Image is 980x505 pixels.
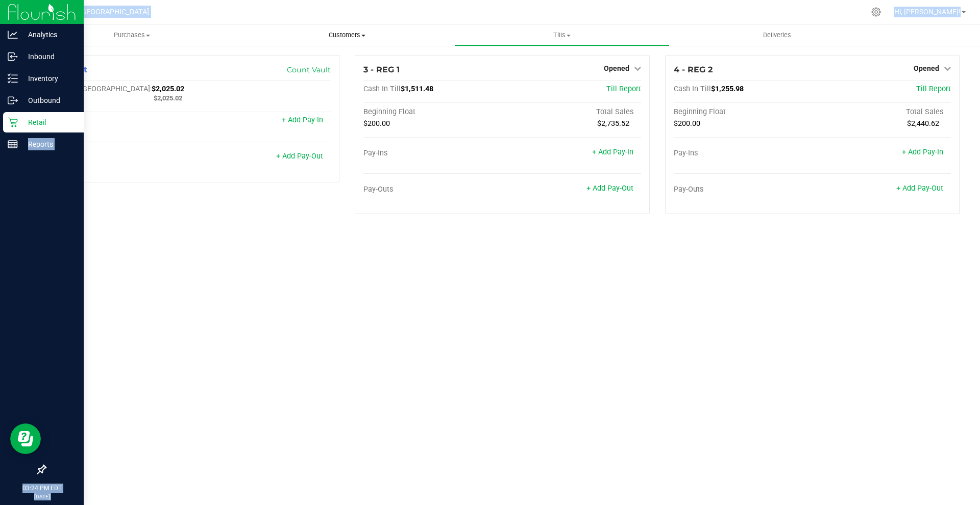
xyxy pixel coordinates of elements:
a: + Add Pay-Out [276,152,323,161]
span: $200.00 [363,119,390,128]
p: [DATE] [5,493,79,500]
p: Inventory [18,72,79,85]
span: $200.00 [674,119,700,128]
span: Cash In [GEOGRAPHIC_DATA]: [54,85,152,93]
span: 3 - REG 1 [363,65,400,74]
div: Pay-Ins [363,149,502,158]
p: Outbound [18,94,79,107]
span: $2,025.02 [154,94,182,102]
a: Till Report [916,85,951,93]
iframe: Resource center [10,423,41,454]
div: Pay-Ins [674,149,813,158]
a: + Add Pay-In [902,148,943,156]
span: 4 - REG 2 [674,65,713,74]
span: $2,025.02 [152,85,184,93]
inline-svg: Inventory [8,73,18,84]
inline-svg: Inbound [8,51,18,62]
a: + Add Pay-In [282,116,323,124]
div: Pay-Outs [363,185,502,194]
inline-svg: Analytics [8,30,18,40]
div: Pay-Outs [674,185,813,194]
p: Retail [18,116,79,128]
span: $2,735.52 [597,119,629,128]
span: Opened [914,64,939,72]
div: Total Sales [502,108,641,117]
div: Pay-Ins [54,117,192,126]
p: Analytics [18,29,79,41]
span: $2,440.62 [907,119,939,128]
span: GA2 - [GEOGRAPHIC_DATA] [59,8,149,16]
a: + Add Pay-In [592,148,633,156]
a: Tills [454,24,669,46]
span: Opened [604,64,629,72]
span: Tills [455,31,669,40]
div: Pay-Outs [54,153,192,162]
a: Purchases [24,24,239,46]
a: Customers [239,24,454,46]
inline-svg: Reports [8,139,18,149]
span: $1,511.48 [401,85,433,93]
span: Purchases [24,31,239,40]
span: Deliveries [749,31,805,40]
p: Inbound [18,50,79,63]
a: Till Report [606,85,641,93]
div: Beginning Float [674,108,813,117]
a: Deliveries [670,24,885,46]
inline-svg: Outbound [8,95,18,105]
div: Beginning Float [363,108,502,117]
inline-svg: Retail [8,117,18,127]
a: + Add Pay-Out [896,184,943,193]
p: 03:24 PM EDT [5,484,79,493]
span: $1,255.98 [711,85,744,93]
span: Cash In Till [363,85,401,93]
div: Manage settings [870,7,883,17]
a: Count Vault [287,65,331,74]
p: Reports [18,138,79,150]
span: Customers [240,31,454,40]
span: Cash In Till [674,85,711,93]
a: + Add Pay-Out [586,184,633,193]
span: Hi, [PERSON_NAME]! [894,8,961,16]
div: Total Sales [812,108,951,117]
